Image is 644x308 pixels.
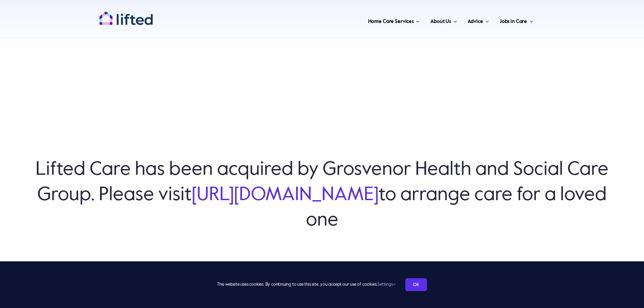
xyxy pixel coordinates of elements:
a: [URL][DOMAIN_NAME] [192,186,379,205]
a: lifted-logo [99,11,153,18]
a: Settings [377,282,395,287]
a: OK [405,278,427,291]
nav: Main Menu [175,10,535,30]
span: Advice [468,16,483,27]
span: Jobs in Care [500,16,527,27]
a: Advice [466,10,491,30]
span: Home Care Services [368,16,414,27]
h6: Lifted Care has been acquired by Grosvenor Health and Social Care Group. Please visit to arrange ... [34,157,610,233]
a: Home Care Services [366,10,422,30]
a: About Us [428,10,459,30]
span: This website uses cookies. By continuing to use this site, you accept our use of cookies. [217,279,395,290]
span: About Us [430,16,451,27]
a: Jobs in Care [498,10,535,30]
